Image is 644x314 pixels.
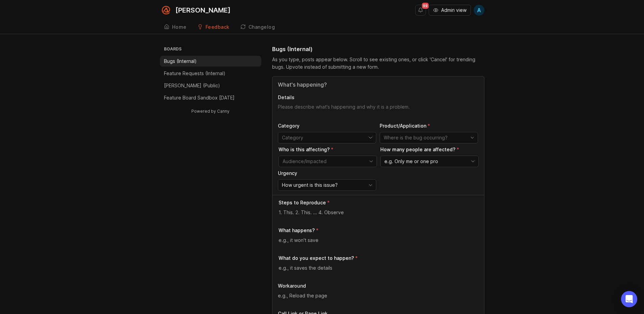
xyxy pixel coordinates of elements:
div: toggle menu [380,132,478,143]
span: Admin view [441,7,467,14]
p: Workaround [278,283,479,289]
div: toggle menu [279,156,377,167]
a: Feedback [193,20,234,34]
span: How urgent is this issue? [282,181,338,189]
a: Powered by Canny [190,107,231,115]
div: toggle menu [380,156,479,167]
svg: toggle icon [467,135,478,140]
a: Feature Requests (Internal) [160,68,261,79]
div: toggle menu [278,179,376,191]
a: Changelog [236,20,279,34]
p: Details [278,94,479,101]
div: toggle menu [278,132,376,143]
div: [PERSON_NAME] [175,7,231,14]
div: As you type, posts appear below. Scroll to see existing ones, or click 'Cancel' for trending bugs... [272,56,484,71]
span: 99 [422,3,429,9]
svg: toggle icon [365,182,376,188]
div: Home [172,25,187,29]
p: How many people are affected? [380,146,479,153]
p: Feature Requests (Internal) [164,70,225,77]
p: What do you expect to happen? [279,255,354,262]
p: [PERSON_NAME] (Public) [164,82,220,89]
img: Smith.ai logo [160,4,172,16]
p: Feature Board Sandbox [DATE] [164,94,235,101]
div: Feedback [206,25,230,29]
input: Title [278,81,479,89]
button: Admin view [429,5,471,16]
p: Category [278,122,376,129]
button: Notifications [415,5,426,16]
div: Open Intercom Messenger [621,291,637,307]
p: Bugs (Internal) [164,58,197,65]
a: Bugs (Internal) [160,56,261,67]
h1: Bugs (Internal) [272,45,313,53]
div: Changelog [248,25,275,29]
span: e.g. Only me or one pro [384,158,438,165]
p: Urgency [278,170,376,177]
p: What happens? [279,227,315,234]
svg: toggle icon [366,159,377,164]
svg: toggle icon [468,159,478,164]
svg: toggle icon [365,135,376,140]
input: Category [282,134,364,141]
a: Feature Board Sandbox [DATE] [160,92,261,103]
p: Product/Application [380,122,478,129]
p: Who is this affecting? [279,146,377,153]
a: [PERSON_NAME] (Public) [160,80,261,91]
p: Steps to Reproduce [279,199,326,206]
a: Home [160,20,191,34]
textarea: Details [278,104,479,117]
h3: Boards [163,45,261,54]
input: Audience/Impacted [283,158,365,165]
button: A [474,5,484,16]
span: A [477,6,481,14]
input: Where is the bug occurring? [384,134,466,141]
